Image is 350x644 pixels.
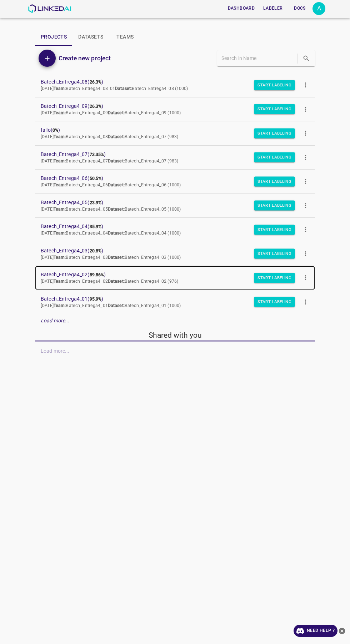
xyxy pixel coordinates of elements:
span: Batech_Entrega4_07 ( ) [41,151,298,158]
b: Team: [54,231,66,236]
a: Batech_Entrega4_02(89.86%)[DATE]Team:Batech_Entrega4_02Dataset:Batech_Entrega4_02 (976) [35,266,315,290]
span: [DATE] Batech_Entrega4_07 Batech_Entrega4_07 (983) [41,159,178,163]
button: Projects [35,29,72,46]
button: Start Labeling [254,104,295,114]
b: 20.8% [90,248,102,253]
span: [DATE] Batech_Entrega4_06 Batech_Entrega4_06 (1000) [41,182,181,187]
span: [DATE] Batech_Entrega4_02 Batech_Entrega4_02 (976) [41,279,178,284]
button: Start Labeling [254,128,295,138]
span: [DATE] Batech_Entrega4_09 Batech_Entrega4_09 (1000) [41,110,181,115]
b: 95.9% [90,297,102,302]
a: Batech_Entrega4_06(50.5%)[DATE]Team:Batech_Entrega4_06Dataset:Batech_Entrega4_06 (1000) [35,170,315,193]
a: Dashboard [224,1,259,16]
h5: Shared with you [35,330,315,340]
span: [DATE] Batech_Entrega4_05 Batech_Entrega4_05 (1000) [41,207,181,212]
b: Dataset: [108,159,125,163]
button: Docs [288,2,311,14]
b: Dataset: [108,182,125,187]
span: Batech_Entrega4_02 ( ) [41,271,298,278]
b: Dataset: [108,110,125,115]
img: LinkedAI [28,4,71,13]
a: Batech_Entrega4_04(35.9%)[DATE]Team:Batech_Entrega4_04Dataset:Batech_Entrega4_04 (1000) [35,218,315,242]
span: [DATE] Batech_Entrega4_01 Batech_Entrega4_01 (1000) [41,303,181,308]
button: Teams [109,29,141,46]
button: Start Labeling [254,249,295,259]
button: more [297,246,314,262]
button: more [297,197,314,213]
button: Start Labeling [254,297,295,307]
span: Batech_Entrega4_03 ( ) [41,247,298,255]
b: Team: [54,86,66,91]
a: Batech_Entrega4_08(26.3%)[DATE]Team:Batech_Entrega4_08_01Dataset:Batech_Entrega4_08 (1000) [35,73,315,97]
b: Team: [54,303,66,308]
b: Dataset: [108,255,125,260]
b: 26.3% [90,104,102,109]
button: Labeler [260,2,285,14]
span: [DATE] Batech_Entrega4_08 Batech_Entrega4_07 (983) [41,134,178,139]
button: more [297,149,314,165]
b: Dataset: [115,86,132,91]
a: Docs [287,1,312,16]
b: 35.9% [90,224,102,229]
a: Create new project [56,53,111,63]
b: 50.5% [90,176,102,181]
b: 23.9% [90,200,102,205]
b: Dataset: [108,231,125,236]
button: Start Labeling [254,225,295,235]
button: Datasets [72,29,109,46]
button: Start Labeling [254,176,295,186]
span: [DATE] Batech_Entrega4_04 Batech_Entrega4_04 (1000) [41,231,181,236]
span: Batech_Entrega4_01 ( ) [41,295,298,303]
button: more [297,77,314,93]
button: Start Labeling [254,152,295,162]
b: Dataset: [108,279,125,284]
button: more [297,125,314,141]
b: Dataset: [108,303,125,308]
b: Team: [54,207,66,212]
div: Load more... [35,314,315,327]
b: 89.86% [90,272,104,277]
span: Batech_Entrega4_06 ( ) [41,175,298,182]
b: 73.35% [90,152,104,157]
button: Start Labeling [254,201,295,211]
a: Batech_Entrega4_07(73.35%)[DATE]Team:Batech_Entrega4_07Dataset:Batech_Entrega4_07 (983) [35,146,315,170]
em: Load more... [41,318,70,323]
b: Team: [54,255,66,260]
b: Team: [54,159,66,163]
button: more [297,270,314,286]
button: Dashboard [225,2,257,14]
a: fallo(0%)[DATE]Team:Batech_Entrega4_08Dataset:Batech_Entrega4_07 (983) [35,121,315,145]
button: search [299,51,314,66]
div: A [312,2,325,15]
span: Batech_Entrega4_08 ( ) [41,78,298,86]
span: [DATE] Batech_Entrega4_08_01 Batech_Entrega4_08 (1000) [41,86,188,91]
input: Search in Name [221,53,296,64]
b: Team: [54,279,66,284]
button: close-help [337,625,346,637]
b: 0% [52,128,58,133]
button: Add [39,50,56,67]
button: more [297,222,314,238]
a: Batech_Entrega4_05(23.9%)[DATE]Team:Batech_Entrega4_05Dataset:Batech_Entrega4_05 (1000) [35,194,315,218]
span: [DATE] Batech_Entrega4_03 Batech_Entrega4_03 (1000) [41,255,181,260]
b: 26.3% [90,80,102,85]
h6: Create new project [59,53,111,63]
b: Team: [54,134,66,139]
a: Batech_Entrega4_09(26.3%)[DATE]Team:Batech_Entrega4_09Dataset:Batech_Entrega4_09 (1000) [35,97,315,121]
button: more [297,101,314,117]
span: fallo ( ) [41,126,298,134]
button: Open settings [312,2,325,15]
a: Batech_Entrega4_01(95.9%)[DATE]Team:Batech_Entrega4_01Dataset:Batech_Entrega4_01 (1000) [35,290,315,314]
b: Team: [54,110,66,115]
b: Team: [54,182,66,187]
a: Batech_Entrega4_03(20.8%)[DATE]Team:Batech_Entrega4_03Dataset:Batech_Entrega4_03 (1000) [35,242,315,266]
button: Start Labeling [254,80,295,90]
b: Dataset: [108,134,125,139]
button: Start Labeling [254,273,295,283]
span: Batech_Entrega4_09 ( ) [41,102,298,110]
button: more [297,294,314,310]
span: Batech_Entrega4_05 ( ) [41,199,298,206]
button: more [297,173,314,190]
span: Batech_Entrega4_04 ( ) [41,223,298,230]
